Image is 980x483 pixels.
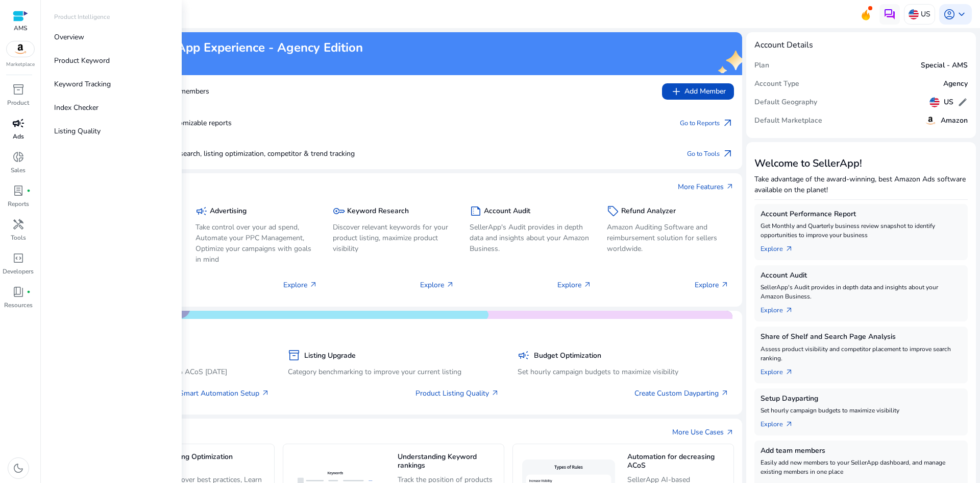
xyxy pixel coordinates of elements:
[670,85,726,98] span: Add Member
[958,97,968,107] span: edit
[491,389,499,397] span: arrow_outward
[54,126,101,136] p: Listing Quality
[754,40,813,50] h4: Account Details
[909,9,919,19] img: us.svg
[607,222,729,254] p: Amazon Auditing Software and reimbursement solution for sellers worldwide.
[754,80,799,88] h5: Account Type
[761,344,962,363] p: Assess product visibility and competitor placement to improve search ranking.
[518,366,729,377] p: Set hourly campaign budgets to maximize visibility
[27,189,31,193] span: fiber_manual_record
[347,207,409,216] h5: Keyword Research
[672,427,734,438] a: More Use Casesarrow_outward
[621,207,676,216] h5: Refund Analyzer
[309,281,317,289] span: arrow_outward
[333,205,345,217] span: key
[288,366,499,377] p: Category benchmarking to improve your current listing
[283,280,317,290] p: Explore
[607,205,619,217] span: sell
[722,148,734,160] span: arrow_outward
[670,85,682,98] span: add
[921,5,930,23] p: US
[721,281,729,289] span: arrow_outward
[12,462,24,474] span: dark_mode
[924,114,937,127] img: amazon.svg
[11,233,26,242] p: Tools
[57,57,363,67] h4: Thank you for logging back!
[583,281,592,289] span: arrow_outward
[518,349,530,361] span: campaign
[304,352,356,360] h5: Listing Upgrade
[12,218,24,231] span: handyman
[27,290,31,294] span: fiber_manual_record
[333,222,455,254] p: Discover relevant keywords for your product listing, maximize product visibility
[557,280,592,290] p: Explore
[761,395,962,403] h5: Setup Dayparting
[12,185,24,197] span: lab_profile
[761,333,962,341] h5: Share of Shelf and Search Page Analysis
[195,205,208,217] span: campaign
[785,306,793,314] span: arrow_outward
[261,389,269,397] span: arrow_outward
[943,8,955,20] span: account_circle
[687,147,734,161] a: Go to Toolsarrow_outward
[398,453,499,471] h5: Understanding Keyword rankings
[534,352,601,360] h5: Budget Optimization
[754,157,968,170] h3: Welcome to SellerApp!
[11,166,26,175] p: Sales
[761,458,962,476] p: Easily add new members to your SellerApp dashboard, and manage existing members in one place
[785,368,793,376] span: arrow_outward
[420,280,454,290] p: Explore
[722,117,734,129] span: arrow_outward
[210,207,247,216] h5: Advertising
[54,12,110,21] p: Product Intelligence
[944,98,953,107] h5: US
[761,221,962,240] p: Get Monthly and Quarterly business review snapshot to identify opportunities to improve your busi...
[761,210,962,219] h5: Account Performance Report
[179,388,269,399] a: Smart Automation Setup
[54,32,84,42] p: Overview
[761,283,962,301] p: SellerApp's Audit provides in depth data and insights about your Amazon Business.
[955,8,968,20] span: keyboard_arrow_down
[785,245,793,253] span: arrow_outward
[3,267,34,276] p: Developers
[13,132,24,141] p: Ads
[288,349,300,361] span: inventory_2
[785,420,793,428] span: arrow_outward
[761,363,801,377] a: Explorearrow_outward
[12,151,24,163] span: donut_small
[54,79,111,89] p: Keyword Tracking
[12,83,24,96] span: inventory_2
[7,98,29,107] p: Product
[470,222,592,254] p: SellerApp's Audit provides in depth data and insights about your Amazon Business.
[12,117,24,129] span: campaign
[168,453,269,471] h5: Listing Optimization
[761,271,962,280] h5: Account Audit
[195,222,317,265] p: Take control over your ad spend, Automate your PPC Management, Optimize your campaigns with goals...
[726,428,734,436] span: arrow_outward
[12,252,24,264] span: code_blocks
[754,61,769,70] h5: Plan
[754,117,822,125] h5: Default Marketplace
[680,116,734,130] a: Go to Reportsarrow_outward
[695,280,729,290] p: Explore
[71,148,355,159] p: Keyword research, listing optimization, competitor & trend tracking
[8,199,29,209] p: Reports
[12,286,24,298] span: book_4
[721,389,729,397] span: arrow_outward
[13,24,28,33] p: AMS
[484,207,530,216] h5: Account Audit
[761,406,962,415] p: Set hourly campaign budgets to maximize visibility
[943,80,968,88] h5: Agency
[634,388,729,399] a: Create Custom Dayparting
[754,174,968,195] p: Take advantage of the award-winning, best Amazon Ads software available on the planet!
[54,102,99,113] p: Index Checker
[6,61,35,68] p: Marketplace
[921,61,968,70] h5: Special - AMS
[929,97,940,107] img: us.svg
[7,41,34,57] img: amazon.svg
[761,447,962,455] h5: Add team members
[446,281,454,289] span: arrow_outward
[941,117,968,125] h5: Amazon
[627,453,728,471] h5: Automation for decreasing ACoS
[662,83,734,100] button: addAdd Member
